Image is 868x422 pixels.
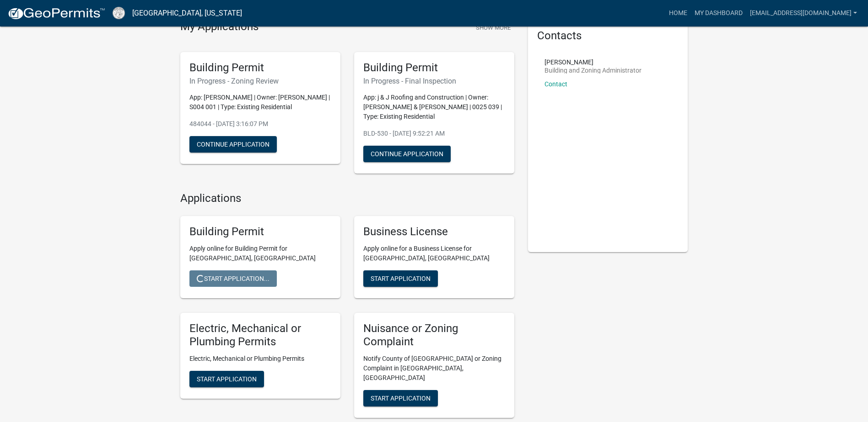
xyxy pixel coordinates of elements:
[537,29,679,42] h5: Contacts
[189,119,331,129] p: 484044 - [DATE] 3:16:07 PM
[189,270,277,287] button: Start Application...
[665,5,691,22] a: Home
[363,93,505,121] p: App: j & J Roofing and Construction | Owner: [PERSON_NAME] & [PERSON_NAME] | 0025 039 | Type: Exi...
[189,136,277,153] button: Continue Application
[189,354,331,364] p: Electric, Mechanical or Plumbing Permits
[363,354,505,383] p: Notify County of [GEOGRAPHIC_DATA] or Zoning Complaint in [GEOGRAPHIC_DATA], [GEOGRAPHIC_DATA]
[363,390,438,406] button: Start Application
[371,275,431,282] span: Start Application
[363,129,505,138] p: BLD-530 - [DATE] 9:52:21 AM
[189,93,331,112] p: App: [PERSON_NAME] | Owner: [PERSON_NAME] | S004 001 | Type: Existing Residential
[691,5,746,22] a: My Dashboard
[197,275,270,282] span: Start Application...
[545,80,567,88] a: Contact
[189,322,331,348] h5: Electric, Mechanical or Plumbing Permits
[363,270,438,287] button: Start Application
[189,225,331,238] h5: Building Permit
[363,244,505,263] p: Apply online for a Business License for [GEOGRAPHIC_DATA], [GEOGRAPHIC_DATA]
[545,59,642,65] p: [PERSON_NAME]
[132,5,242,21] a: [GEOGRAPHIC_DATA], [US_STATE]
[371,394,431,401] span: Start Application
[180,192,514,205] h4: Applications
[363,225,505,238] h5: Business License
[545,67,642,74] p: Building and Zoning Administrator
[363,77,505,85] h6: In Progress - Final Inspection
[189,77,331,85] h6: In Progress - Zoning Review
[180,20,259,34] h4: My Applications
[197,375,257,382] span: Start Application
[472,20,514,35] button: Show More
[113,7,125,19] img: Cook County, Georgia
[363,322,505,348] h5: Nuisance or Zoning Complaint
[746,5,861,22] a: [EMAIL_ADDRESS][DOMAIN_NAME]
[363,146,451,162] button: Continue Application
[363,61,505,74] h5: Building Permit
[189,244,331,263] p: Apply online for Building Permit for [GEOGRAPHIC_DATA], [GEOGRAPHIC_DATA]
[189,61,331,74] h5: Building Permit
[189,371,264,387] button: Start Application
